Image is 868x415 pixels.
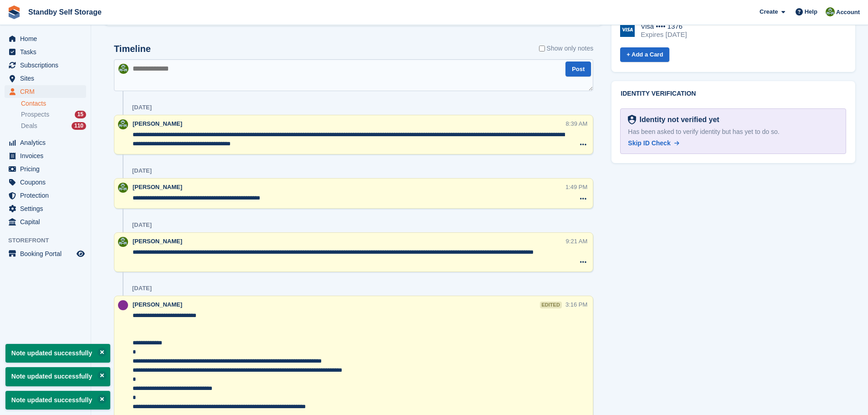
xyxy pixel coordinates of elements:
a: Skip ID Check [628,138,679,148]
span: Help [805,7,817,16]
label: Show only notes [539,44,594,53]
span: Analytics [20,136,75,149]
p: Note updated successfully [5,391,110,410]
span: Capital [20,215,75,228]
div: [DATE] [132,221,152,229]
a: Standby Self Storage [25,5,105,20]
span: Invoices [20,149,75,162]
a: Contacts [21,99,86,108]
img: Steve Hambridge [118,64,128,74]
span: Tasks [20,46,75,58]
div: Visa •••• 1376 [641,22,687,31]
img: Steve Hambridge [118,237,128,247]
span: Pricing [20,163,75,175]
span: Settings [20,202,75,215]
div: 9:21 AM [566,237,588,246]
div: 15 [75,111,86,118]
img: Steve Hambridge [118,183,128,193]
div: 110 [72,122,86,130]
a: menu [5,202,86,215]
span: Home [20,32,75,45]
a: menu [5,163,86,175]
span: Sites [20,72,75,85]
button: Post [565,61,591,77]
span: Skip ID Check [628,139,670,147]
a: Prospects 15 [21,110,86,119]
h2: Timeline [114,44,151,54]
span: [PERSON_NAME] [133,120,182,127]
div: [DATE] [132,104,152,111]
img: Steve Hambridge [118,119,128,129]
div: Expires [DATE] [641,31,687,39]
div: [DATE] [132,167,152,174]
span: [PERSON_NAME] [133,184,182,190]
img: stora-icon-8386f47178a22dfd0bd8f6a31ec36ba5ce8667c1dd55bd0f319d3a0aa187defe.svg [7,5,21,19]
a: menu [5,32,86,45]
a: menu [5,247,86,260]
span: Prospects [21,110,49,119]
span: Create [760,7,778,16]
a: + Add a Card [620,47,669,62]
a: menu [5,72,86,85]
a: menu [5,176,86,189]
span: Coupons [20,176,75,189]
p: Note updated successfully [5,367,110,386]
a: menu [5,215,86,228]
div: 1:49 PM [565,183,587,191]
span: Deals [21,122,37,130]
span: [PERSON_NAME] [133,238,182,245]
span: Subscriptions [20,59,75,72]
a: menu [5,149,86,162]
div: [DATE] [132,285,152,292]
a: menu [5,85,86,98]
div: Has been asked to verify identity but has yet to do so. [628,127,838,137]
div: edited [540,302,562,308]
a: menu [5,46,86,58]
div: 3:16 PM [565,300,587,309]
p: Note updated successfully [5,344,110,363]
input: Show only notes [539,44,545,53]
span: Booking Portal [20,247,75,260]
img: Visa Logo [620,22,635,37]
div: 8:39 AM [566,119,588,128]
img: Sue Ford [118,300,128,310]
img: Identity Verification Ready [628,115,636,125]
img: Steve Hambridge [826,7,835,16]
div: Identity not verified yet [636,114,719,125]
span: Account [836,8,860,17]
a: menu [5,189,86,202]
span: Storefront [8,236,91,245]
h2: Identity verification [621,90,846,97]
span: Protection [20,189,75,202]
a: menu [5,136,86,149]
span: [PERSON_NAME] [133,301,182,308]
span: CRM [20,85,75,98]
a: menu [5,59,86,72]
a: Preview store [75,248,86,259]
a: Deals 110 [21,121,86,131]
